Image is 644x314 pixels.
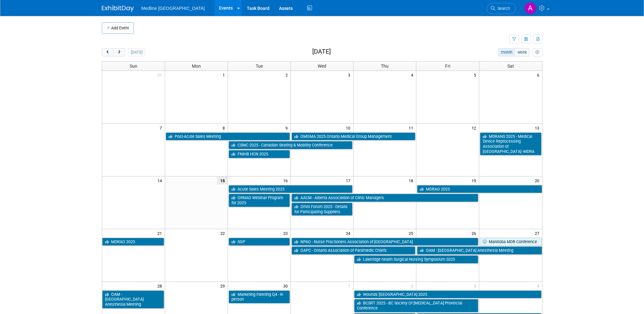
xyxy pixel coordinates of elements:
[408,124,416,132] span: 11
[471,176,479,184] span: 19
[229,238,290,246] a: SGP
[410,282,416,290] span: 2
[292,246,416,255] a: OAPC - Ontario Association of Paramedic Chiefs
[473,71,479,79] span: 5
[471,229,479,237] span: 26
[410,71,416,79] span: 4
[536,282,542,290] span: 4
[534,229,542,237] span: 27
[229,290,290,303] a: Marketing meeting Q4 - in person
[283,282,291,290] span: 30
[408,176,416,184] span: 18
[354,299,478,312] a: BCSRT 2025 - BC Society Of [MEDICAL_DATA] Provincial Conference
[285,71,291,79] span: 2
[130,64,137,69] span: Sun
[229,141,353,149] a: CSMC 2025 - Canadian Seating & Mobility Conference
[524,2,536,14] img: Angela Douglas
[256,64,263,69] span: Tue
[312,48,331,55] h2: [DATE]
[157,71,165,79] span: 31
[102,290,164,309] a: OAM - [GEOGRAPHIC_DATA] Anesthesia Meeting
[141,6,205,11] span: Medline [GEOGRAPHIC_DATA]
[480,238,541,246] a: Manitoba MDR Conference
[220,229,228,237] span: 22
[292,194,479,202] a: AACM - Alberta Association of Clinic Managers
[536,71,542,79] span: 6
[408,229,416,237] span: 25
[354,290,541,299] a: Wounds [GEOGRAPHIC_DATA] 2025
[229,185,353,193] a: Acute Sales Meeting 2025
[381,64,389,69] span: Thu
[217,176,228,184] span: 15
[102,48,114,56] button: prev
[128,48,145,56] button: [DATE]
[192,64,201,69] span: Mon
[535,50,540,55] i: Personalize Calendar
[507,64,514,69] span: Sat
[285,124,291,132] span: 9
[102,5,134,12] img: ExhibitDay
[533,48,542,56] button: myCustomButton
[345,176,353,184] span: 17
[102,238,164,246] a: MDRAO 2025
[354,255,478,264] a: Lakeridge health Surgical Nursing Symposium 2025
[318,64,326,69] span: Wed
[292,132,416,141] a: OMGMA 2025 Ontario Medical Group Management
[157,282,165,290] span: 28
[157,176,165,184] span: 14
[473,282,479,290] span: 3
[283,229,291,237] span: 23
[222,71,228,79] span: 1
[113,48,125,56] button: next
[159,124,165,132] span: 7
[292,203,353,216] a: Omni Forum 2025 - Details for Participating Suppliers
[480,132,541,156] a: MDRANS 2025 - Medical Device Reprocessing Association of [GEOGRAPHIC_DATA] -MDRA
[495,6,510,11] span: Search
[292,238,479,246] a: NPAO - Nurse Practioners Association of [GEOGRAPHIC_DATA]
[166,132,290,141] a: Post-Acute Sales Meeting
[102,22,134,34] button: Add Event
[157,229,165,237] span: 21
[222,124,228,132] span: 8
[229,194,290,207] a: ORNAO Webinar Program for 2025
[471,124,479,132] span: 12
[534,176,542,184] span: 20
[417,185,542,193] a: MDRAO 2025
[498,48,515,56] button: month
[445,64,450,69] span: Fri
[283,176,291,184] span: 16
[220,282,228,290] span: 29
[487,3,516,14] a: Search
[534,124,542,132] span: 13
[417,246,542,255] a: OAM - [GEOGRAPHIC_DATA] Anesthesia Meeting
[347,71,353,79] span: 3
[515,48,529,56] button: week
[345,229,353,237] span: 24
[347,282,353,290] span: 1
[229,150,290,158] a: FNIHB HCN 2025
[345,124,353,132] span: 10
